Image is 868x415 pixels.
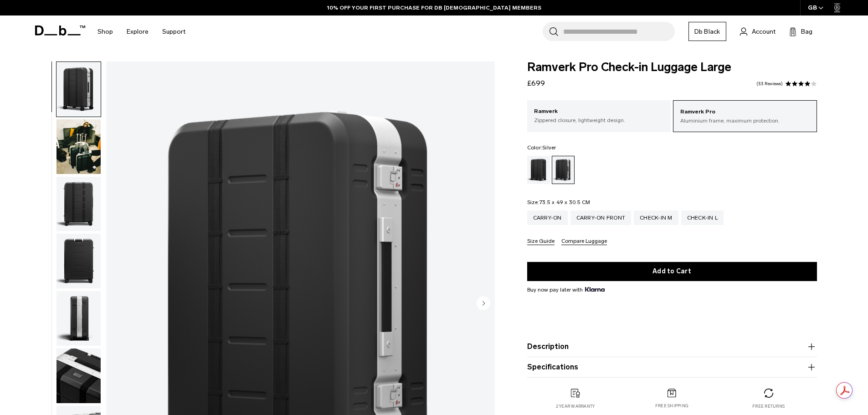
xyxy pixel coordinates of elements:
[552,156,575,184] a: Silver
[56,177,101,231] img: Ramverk Pro Check-in Luggage Large Silver
[527,61,817,73] span: Ramverk Pro Check-in Luggage Large
[56,61,101,117] button: Ramverk Pro Check-in Luggage Large Silver
[527,145,556,150] legend: Color:
[556,403,595,410] p: 2 year warranty
[756,82,783,86] a: 33 reviews
[527,210,568,225] a: Carry-on
[56,291,101,346] img: Ramverk Pro Check-in Luggage Large Silver
[56,348,101,404] button: Ramverk Pro Check-in Luggage Large Silver
[801,27,812,36] span: Bag
[56,62,101,117] img: Ramverk Pro Check-in Luggage Large Silver
[681,210,724,225] a: Check-in L
[527,286,605,294] span: Buy now pay later with
[539,199,591,205] span: 73.5 x 49 x 30.5 CM
[534,107,664,116] p: Ramverk
[98,15,113,48] a: Shop
[56,348,101,403] img: Ramverk Pro Check-in Luggage Large Silver
[56,233,101,289] button: Ramverk Pro Check-in Luggage Large Silver
[655,403,688,409] p: Free shipping
[561,238,607,245] button: Compare Luggage
[752,403,785,410] p: Free returns
[527,156,550,184] a: Black Out
[534,116,664,124] p: Zippered closure, lightweight design.
[570,210,632,225] a: Carry-on Front
[634,210,678,225] a: Check-in M
[327,4,541,12] a: 10% OFF YOUR FIRST PURCHASE FOR DB [DEMOGRAPHIC_DATA] MEMBERS
[127,15,149,48] a: Explore
[527,200,591,205] legend: Size:
[680,108,810,117] p: Ramverk Pro
[740,26,776,37] a: Account
[789,26,812,37] button: Bag
[91,15,192,48] nav: Main Navigation
[56,234,101,288] img: Ramverk Pro Check-in Luggage Large Silver
[527,79,545,87] span: £699
[527,238,555,245] button: Size Guide
[688,22,726,41] a: Db Black
[752,27,776,36] span: Account
[527,262,817,281] button: Add to Cart
[477,296,490,312] button: Next slide
[162,15,185,48] a: Support
[527,100,671,131] a: Ramverk Zippered closure, lightweight design.
[56,119,101,174] img: Ramverk Pro Check-in Luggage Large Silver
[680,117,810,125] p: Aluminium frame, maximum protection.
[542,144,556,151] span: Silver
[527,341,817,352] button: Description
[585,287,605,292] img: {"height" => 20, "alt" => "Klarna"}
[527,362,817,373] button: Specifications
